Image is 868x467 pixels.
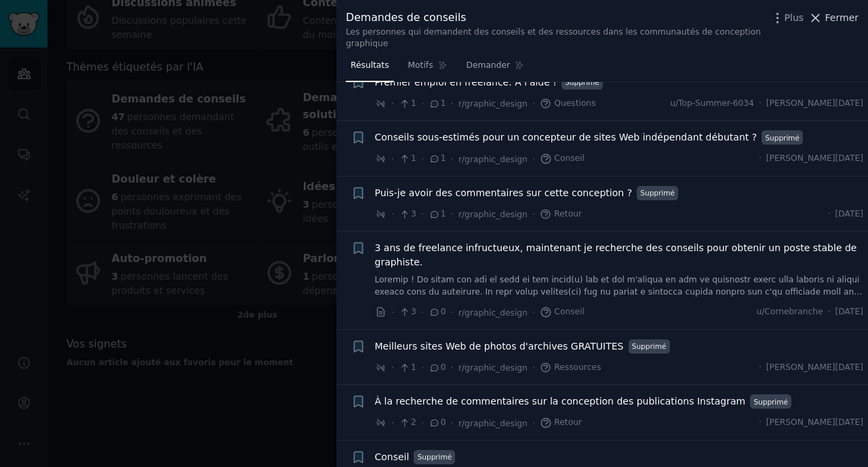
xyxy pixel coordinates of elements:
[403,55,452,83] a: Motifs
[421,98,424,109] font: ·
[346,27,761,49] font: Les personnes qui demandent des conseils et des ressources dans les communautés de conception gra...
[375,186,633,200] a: Puis-je avoir des commentaires sur cette conception ?
[835,209,863,219] font: [DATE]
[451,153,454,164] font: ·
[554,417,582,427] font: Retour
[441,362,446,372] font: 0
[391,98,394,109] font: ·
[458,308,528,318] font: r/graphic_design
[441,307,446,316] font: 0
[411,153,416,163] font: 1
[421,208,424,219] font: ·
[451,208,454,219] font: ·
[554,153,585,163] font: Conseil
[346,11,467,24] font: Demandes de conseils
[753,398,788,406] font: Supprimé
[532,362,535,373] font: ·
[411,209,416,219] font: 3
[462,55,530,83] a: Demander
[408,60,433,70] font: Motifs
[759,417,762,427] font: ·
[467,60,511,70] font: Demander
[421,362,424,373] font: ·
[441,417,446,427] font: 0
[451,362,454,373] font: ·
[532,307,535,318] font: ·
[554,98,595,108] font: Questions
[554,307,585,316] font: Conseil
[421,417,424,428] font: ·
[770,11,804,25] button: Plus
[828,307,831,316] font: ·
[759,153,762,163] font: ·
[532,153,535,164] font: ·
[632,342,667,350] font: Supprimé
[451,307,454,318] font: ·
[375,242,857,267] font: 3 ans de freelance infructueux, maintenant je recherche des conseils pour obtenir un poste stable...
[640,189,675,197] font: Supprimé
[458,363,528,373] font: r/graphic_design
[375,132,757,143] font: Conseils sous-estimés pour un concepteur de sites Web indépendant débutant ?
[418,453,452,461] font: Supprimé
[785,12,804,23] font: Plus
[391,307,394,318] font: ·
[441,153,446,163] font: 1
[756,307,823,316] font: u/Cornebranche
[411,417,416,427] font: 2
[391,362,394,373] font: ·
[411,362,416,372] font: 1
[532,208,535,219] font: ·
[375,396,746,407] font: À la recherche de commentaires sur la conception des publications Instagram
[421,307,424,318] font: ·
[391,153,394,164] font: ·
[411,307,416,316] font: 3
[451,417,454,428] font: ·
[765,134,800,142] font: Supprimé
[375,187,633,198] font: Puis-je avoir des commentaires sur cette conception ?
[532,98,535,109] font: ·
[375,130,757,145] a: Conseils sous-estimés pour un concepteur de sites Web indépendant débutant ?
[554,209,582,219] font: Retour
[458,419,528,428] font: r/graphic_design
[835,307,863,316] font: [DATE]
[375,339,624,354] a: Meilleurs sites Web de photos d'archives GRATUITES
[759,362,762,372] font: ·
[375,450,410,464] a: Conseil
[828,209,831,219] font: ·
[766,362,863,372] font: [PERSON_NAME][DATE]
[766,98,863,108] font: [PERSON_NAME][DATE]
[458,210,528,219] font: r/graphic_design
[825,12,859,23] font: Fermer
[375,341,624,352] font: Meilleurs sites Web de photos d'archives GRATUITES
[391,417,394,428] font: ·
[421,153,424,164] font: ·
[565,78,599,86] font: Supprimé
[670,98,754,108] font: u/Top-Summer-6034
[532,417,535,428] font: ·
[346,55,394,83] a: Résultats
[554,362,601,372] font: Ressources
[808,11,859,25] button: Fermer
[766,417,863,427] font: [PERSON_NAME][DATE]
[458,155,528,164] font: r/graphic_design
[766,153,863,163] font: [PERSON_NAME][DATE]
[375,75,557,90] a: Premier emploi en freelance. À l'aide !
[441,98,446,108] font: 1
[391,208,394,219] font: ·
[375,451,410,462] font: Conseil
[375,241,864,269] a: 3 ans de freelance infructueux, maintenant je recherche des conseils pour obtenir un poste stable...
[351,60,389,70] font: Résultats
[458,99,528,109] font: r/graphic_design
[411,98,416,108] font: 1
[759,98,762,108] font: ·
[375,394,746,409] a: À la recherche de commentaires sur la conception des publications Instagram
[441,209,446,219] font: 1
[451,98,454,109] font: ·
[375,274,864,298] a: Loremip ! Do sitam con adi el sedd ei tem incid(u) lab et dol m'aliqua en adm ve quisnostr exerc ...
[375,77,557,88] font: Premier emploi en freelance. À l'aide !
